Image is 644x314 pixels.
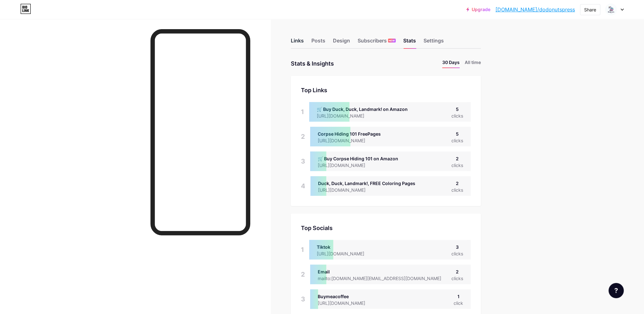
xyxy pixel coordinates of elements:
[389,39,395,42] span: NEW
[466,7,490,12] a: Upgrade
[318,293,375,300] div: Buymeacoffee
[318,268,451,275] div: Email
[318,155,398,162] div: 🛒 Buy Corpse Hiding 101 on Amazon
[451,250,463,257] div: clicks
[451,137,463,144] div: clicks
[301,127,305,146] div: 2
[451,106,463,112] div: 5
[403,37,416,48] div: Stats
[451,155,463,162] div: 2
[605,3,617,16] img: duckducklandmark
[584,6,596,13] div: Share
[318,187,415,193] div: [URL][DOMAIN_NAME]
[318,162,398,169] div: [URL][DOMAIN_NAME]
[291,59,334,68] div: Stats & Insights
[301,151,305,171] div: 3
[454,293,463,300] div: 1
[318,300,375,306] div: [URL][DOMAIN_NAME]
[451,187,463,193] div: clicks
[301,102,304,122] div: 1
[451,275,463,282] div: clicks
[318,180,415,187] div: Duck, Duck, Landmark!, FREE Coloring Pages
[301,289,305,309] div: 3
[311,37,325,48] div: Posts
[451,162,463,169] div: clicks
[317,106,408,112] div: 🛒 Buy Duck, Duck, Landmark! on Amazon
[318,275,451,282] div: mailto:[DOMAIN_NAME][EMAIL_ADDRESS][DOMAIN_NAME]
[301,265,305,284] div: 2
[465,59,481,68] li: All time
[451,131,463,137] div: 5
[317,112,408,119] div: [URL][DOMAIN_NAME]
[291,37,304,48] div: Links
[442,59,460,68] li: 30 Days
[424,37,444,48] div: Settings
[301,224,471,232] div: Top Socials
[451,268,463,275] div: 2
[358,37,396,48] div: Subscribers
[301,240,304,260] div: 1
[317,250,374,257] div: [URL][DOMAIN_NAME]
[301,86,471,94] div: Top Links
[451,112,463,119] div: clicks
[333,37,350,48] div: Design
[451,244,463,250] div: 3
[454,300,463,306] div: click
[451,180,463,187] div: 2
[301,176,305,196] div: 4
[317,244,374,250] div: Tiktok
[495,6,575,13] a: [DOMAIN_NAME]/dodonutspress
